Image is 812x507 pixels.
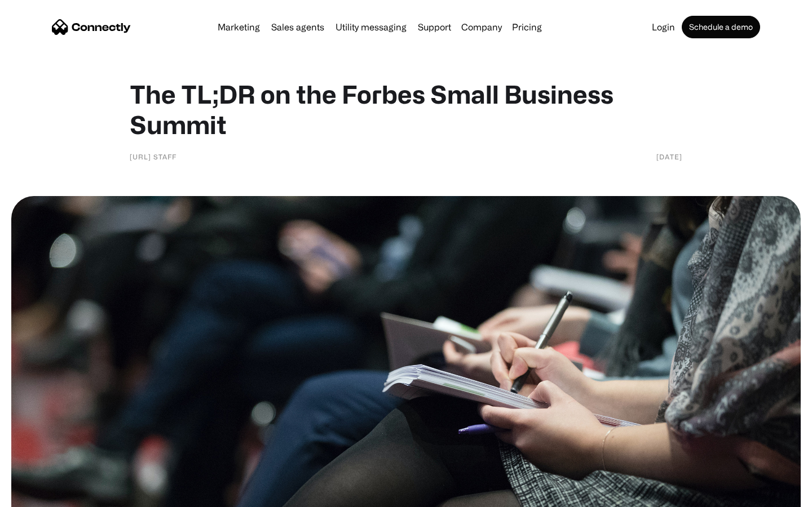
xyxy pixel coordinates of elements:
[213,23,264,32] a: Marketing
[461,19,502,35] div: Company
[647,23,679,32] a: Login
[267,23,329,32] a: Sales agents
[507,23,546,32] a: Pricing
[682,16,760,38] a: Schedule a demo
[331,23,411,32] a: Utility messaging
[413,23,456,32] a: Support
[23,487,68,503] ul: Language list
[11,487,68,503] aside: Language selected: English
[130,79,682,140] h1: The TL;DR on the Forbes Small Business Summit
[656,151,682,162] div: [DATE]
[130,151,176,162] div: [URL] Staff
